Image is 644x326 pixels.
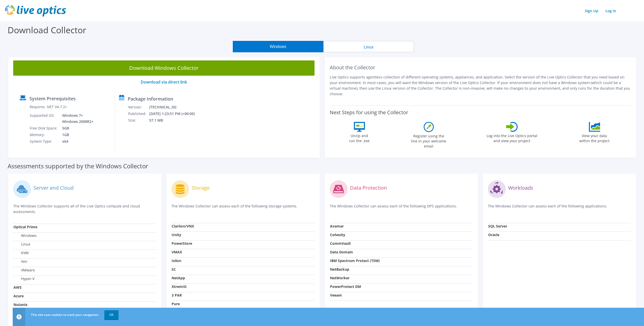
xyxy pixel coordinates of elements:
strong: NetBackup [330,267,349,272]
label: Storage [192,185,210,190]
strong: SC [172,267,176,272]
strong: Isilon [172,258,181,263]
p: Live Optics supports agentless collection of different operating systems, appliances, and applica... [330,74,631,97]
label: Package Information [128,96,173,101]
strong: Azure [13,294,24,298]
a: Download Windows Collector [13,60,315,76]
strong: 3 PAR [172,293,182,298]
label: System Prerequisites [29,96,76,101]
td: [TECHNICAL_ID] [149,104,202,110]
button: Windows [233,41,323,52]
strong: Veeam [330,293,342,298]
label: KVM [13,250,29,255]
strong: VMAX [172,250,182,254]
strong: Clariion/VNX [172,224,194,229]
p: The Windows Collector can assess each of the following DPS applications. [330,203,473,214]
a: OK [104,310,119,319]
label: Data Protection [350,185,387,190]
a: Sign Up [582,7,601,14]
label: Log into the Live Optics portal and view your project [486,132,538,143]
label: Workloads [508,185,533,190]
p: The Windows Collector can assess each of the following storage systems. [171,203,314,214]
label: Assessments supported by the Windows Collector [8,164,148,169]
strong: Data Domain [330,250,353,254]
label: VMware [13,268,35,273]
button: Linux [323,41,414,52]
td: x64 [58,138,94,145]
strong: NetApp [172,275,185,280]
strong: CommVault [330,241,351,246]
td: Memory: [29,132,58,138]
td: Size: [128,117,149,124]
label: Hyper-V [13,276,35,281]
label: Register using the line in your welcome email [410,132,448,149]
label: Requires .NET V4.7.2+ [30,104,67,109]
label: Unzip and run the .exe [348,132,371,143]
label: Next Steps for using the Collector [330,109,408,116]
td: Free Disk Space: [29,125,58,132]
strong: PowerStore [172,241,192,246]
a: Log In [603,7,619,14]
strong: PowerProtect DM [330,284,361,289]
td: Supported OS: [29,112,58,125]
strong: Nutanix [13,302,27,307]
a: Download via direct link [141,79,187,85]
td: Version: [128,104,149,110]
strong: Avamar [330,224,344,229]
label: Xen [13,259,27,264]
td: 57.1 MB [149,117,202,124]
strong: AWS [13,285,22,290]
strong: Oracle [488,232,499,237]
img: live_optics_svg.svg [5,5,66,17]
strong: SQL Server [488,224,507,229]
td: System Type: [29,138,58,145]
td: 5GB [58,125,94,132]
h2: About the Collector [330,64,631,71]
label: View your data within the project [576,132,613,143]
td: Published: [128,110,149,117]
strong: Pure [172,301,180,306]
p: The Windows Collector can assess each of the following applications. [488,203,631,214]
label: Windows [13,233,37,238]
td: [DATE] 1:23:51 PM (+00:00) [149,110,202,117]
strong: IBM Spectrum Protect (TSM) [330,258,380,263]
p: The Windows Collector supports all of the Live Optics compute and cloud assessments. [13,203,156,215]
label: Download Collector [8,24,86,36]
label: Linux [13,242,30,247]
span: This site uses cookies to track your navigation. [31,313,99,317]
label: Server and Cloud [34,185,74,190]
strong: Cohesity [330,232,345,237]
strong: NetWorker [330,275,350,280]
strong: XtremIO [172,284,187,289]
strong: Unity [172,232,181,237]
td: Windows 7+ Windows 2008R2+ [58,112,94,125]
strong: Optical Prime [13,224,37,229]
td: 1GB [58,132,94,138]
